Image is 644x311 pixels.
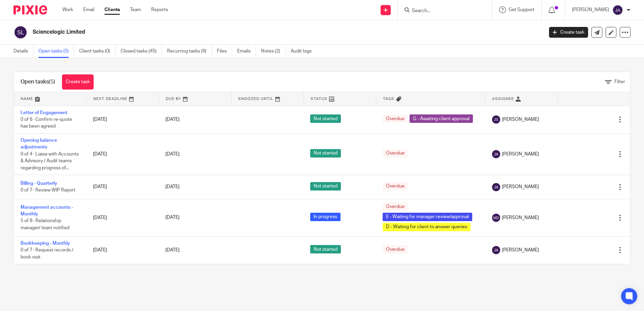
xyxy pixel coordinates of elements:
[21,241,70,246] a: Bookkeeping - Monthly
[21,78,55,85] h1: Open tasks
[165,248,180,252] span: [DATE]
[614,79,625,84] span: Filter
[21,138,57,149] a: Opening balance adjustments
[165,152,180,157] span: [DATE]
[21,181,57,186] a: Billing - Quarterly
[492,214,500,222] img: svg%3E
[383,182,408,191] span: Overdue
[130,6,141,13] a: Team
[261,45,286,58] a: Notes (2)
[86,106,159,133] td: [DATE]
[86,199,159,236] td: [DATE]
[572,6,609,13] p: [PERSON_NAME]
[492,246,500,254] img: svg%3E
[502,214,539,221] span: [PERSON_NAME]
[383,97,394,101] span: Tags
[21,188,75,193] span: 0 of 7 · Review WIP Report
[492,183,500,191] img: svg%3E
[165,215,180,220] span: [DATE]
[33,29,438,36] h2: Sciencelogic Limited
[502,151,539,158] span: [PERSON_NAME]
[217,45,232,58] a: Files
[383,114,408,123] span: Overdue
[237,45,256,58] a: Emails
[502,183,539,190] span: [PERSON_NAME]
[62,6,73,13] a: Work
[165,184,180,189] span: [DATE]
[410,114,473,123] span: G - Awaiting client approval
[165,117,180,122] span: [DATE]
[383,223,471,231] span: D - Waiting for client to answer queries
[21,110,67,115] a: Letter of Engagement
[383,213,472,221] span: E - Waiting for manager review/approval
[383,203,408,211] span: Overdue
[310,149,341,158] span: Not started
[167,45,212,58] a: Recurring tasks (9)
[21,152,79,170] span: 0 of 4 · Liaise with Accounts & Advisory / Audit teams regarding progress of...
[502,116,539,123] span: [PERSON_NAME]
[383,245,408,253] span: Overdue
[291,45,317,58] a: Audit logs
[62,74,94,90] a: Create task
[121,45,162,58] a: Closed tasks (45)
[21,117,72,129] span: 0 of 6 · Confirm re-quote has been agreed
[549,27,588,38] a: Create task
[383,149,408,158] span: Overdue
[151,6,168,13] a: Reports
[310,182,341,191] span: Not started
[21,205,73,216] a: Management accounts - Monthly
[502,247,539,253] span: [PERSON_NAME]
[311,97,327,101] span: Status
[13,25,28,39] img: svg%3E
[13,5,47,14] img: Pixie
[38,45,74,58] a: Open tasks (5)
[86,133,159,175] td: [DATE]
[21,219,69,231] span: 5 of 8 · Relationship manager/ team notified
[13,45,33,58] a: Details
[86,175,159,199] td: [DATE]
[310,245,341,253] span: Not started
[492,150,500,158] img: svg%3E
[492,115,500,124] img: svg%3E
[83,6,94,13] a: Email
[79,45,116,58] a: Client tasks (0)
[86,236,159,264] td: [DATE]
[310,213,341,221] span: In progress
[310,114,341,123] span: Not started
[411,8,472,14] input: Search
[612,5,623,15] img: svg%3E
[509,7,535,12] span: Get Support
[21,248,73,260] span: 0 of 7 · Request records / book visit
[238,97,273,101] span: Snoozed Until
[49,79,55,84] span: (5)
[104,6,120,13] a: Clients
